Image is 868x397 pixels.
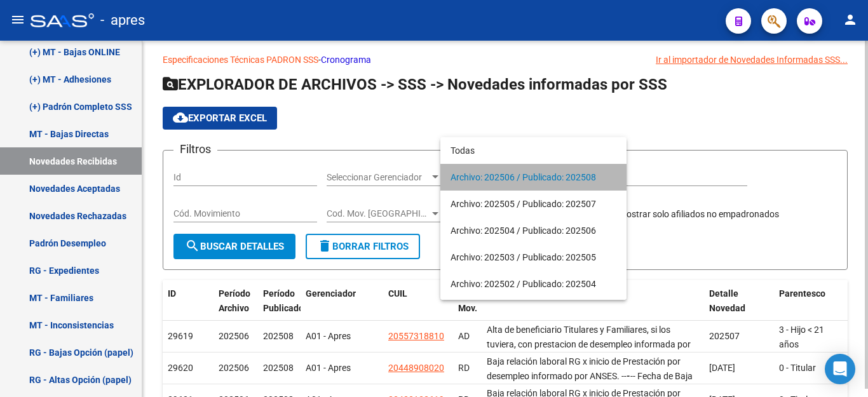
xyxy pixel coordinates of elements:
span: Archivo: 202501 / Publicado: 202503 [451,297,616,324]
span: Archivo: 202504 / Publicado: 202506 [451,217,616,244]
span: Archivo: 202503 / Publicado: 202505 [451,244,616,271]
span: Todas [451,137,616,164]
span: Archivo: 202506 / Publicado: 202508 [451,164,616,191]
span: Archivo: 202502 / Publicado: 202504 [451,271,616,297]
div: Open Intercom Messenger [825,354,855,384]
span: Archivo: 202505 / Publicado: 202507 [451,191,616,217]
